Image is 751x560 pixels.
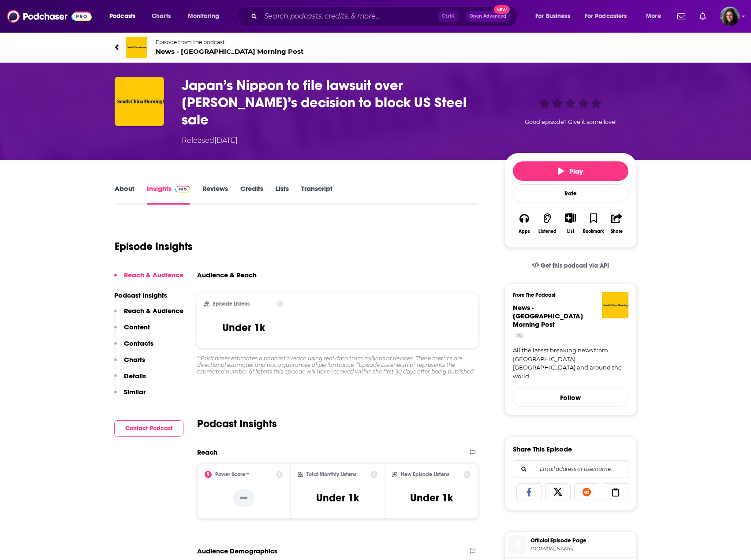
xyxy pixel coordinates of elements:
button: Similar [114,388,146,404]
span: Official Episode Page [531,537,633,545]
div: Search podcasts, credits, & more... [245,6,526,26]
span: Ctrl K [438,11,459,22]
h2: Audience Demographics [197,547,277,555]
div: * Podchaser estimates a podcast’s reach using real data from millions of devices. These metrics a... [197,355,478,375]
div: Show More ButtonList [559,207,582,239]
a: Reviews [202,184,228,205]
button: Bookmark [582,207,605,239]
button: Open AdvancedNew [466,11,510,22]
span: Good episode? Give it some love! [525,119,616,125]
a: Credits [240,184,263,205]
h2: Reach [197,448,217,456]
a: Share on Facebook [516,483,542,500]
h2: Podcast Insights [197,417,277,430]
div: Released [DATE] [182,135,238,146]
a: Share on X/Twitter [545,483,571,500]
a: News - South China Morning Post [513,303,583,329]
span: Charts [152,10,171,22]
span: Open Advanced [470,14,506,19]
button: Contacts [114,339,153,355]
span: Play [558,167,583,175]
h2: New Episode Listens [401,471,449,478]
a: Lists [276,184,289,205]
button: open menu [579,9,640,23]
div: Share [611,229,623,234]
h2: Power Score™ [215,471,250,478]
p: Similar [124,388,146,396]
a: Copy Link [603,483,628,500]
h2: Episode Listens [213,301,250,307]
img: News - South China Morning Post [126,37,147,58]
a: InsightsPodchaser Pro [147,184,191,205]
button: open menu [529,9,581,23]
h3: Under 1k [222,321,265,334]
button: open menu [182,9,231,23]
button: Reach & Audience [114,271,183,287]
div: Rate [513,184,628,202]
h3: Audience & Reach [197,271,257,279]
span: Podcasts [109,10,135,22]
span: Episode from the podcast [156,39,304,45]
input: Search podcasts, credits, & more... [261,9,438,23]
button: Details [114,372,146,388]
a: Share on Reddit [574,483,600,500]
button: Listened [536,207,559,239]
h1: Episode Insights [115,240,193,253]
img: News - South China Morning Post [602,292,628,318]
p: Contacts [124,339,153,347]
a: Official Episode Page[DOMAIN_NAME] [508,535,633,554]
p: Details [124,372,146,380]
span: News - [GEOGRAPHIC_DATA] Morning Post [513,303,583,329]
h3: Japan’s Nippon to file lawsuit over Biden’s decision to block US Steel sale [182,77,490,128]
div: List [567,228,574,234]
a: News - South China Morning PostEpisode from the podcastNews - [GEOGRAPHIC_DATA] Morning Post [115,37,637,58]
span: Get this podcast via API [541,262,609,269]
img: User Profile [720,7,740,26]
span: News - [GEOGRAPHIC_DATA] Morning Post [156,47,304,56]
button: open menu [640,9,672,23]
h3: Share This Episode [513,445,572,453]
span: More [646,10,661,22]
p: Charts [124,355,145,364]
span: scmp.com [531,545,633,552]
span: For Business [535,10,570,22]
p: Podcast Insights [114,291,183,299]
span: New [494,5,510,14]
button: Show profile menu [720,7,740,26]
span: Logged in as SiobhanvanWyk [720,7,740,26]
a: Get this podcast via API [525,255,616,276]
h3: From The Podcast [513,292,621,298]
button: Charts [114,355,145,372]
div: Bookmark [583,229,604,234]
p: Reach & Audience [124,271,183,279]
a: About [115,184,135,205]
a: Show notifications dropdown [674,9,689,24]
button: Reach & Audience [114,306,183,323]
a: Charts [146,9,176,23]
div: Apps [519,229,530,234]
p: -- [233,489,254,507]
input: Email address or username... [520,461,621,478]
button: Show More Button [561,213,579,223]
button: Share [605,207,628,239]
img: Japan’s Nippon to file lawsuit over Biden’s decision to block US Steel sale [115,77,164,126]
button: open menu [103,9,147,23]
h3: Under 1k [316,491,359,504]
span: For Podcasters [585,10,627,22]
img: Podchaser Pro [175,186,191,193]
a: Transcript [301,184,333,205]
p: Reach & Audience [124,306,183,315]
a: All the latest breaking news from [GEOGRAPHIC_DATA], [GEOGRAPHIC_DATA] and around the world [513,346,628,381]
button: Play [513,161,628,181]
div: Listened [538,229,557,234]
span: Monitoring [188,10,219,22]
p: Content [124,323,150,331]
h3: Under 1k [410,491,453,504]
img: Podchaser - Follow, Share and Rate Podcasts [7,8,92,25]
a: Show notifications dropdown [696,9,710,24]
div: Search followers [513,460,628,478]
h2: Total Monthly Listens [306,471,356,478]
